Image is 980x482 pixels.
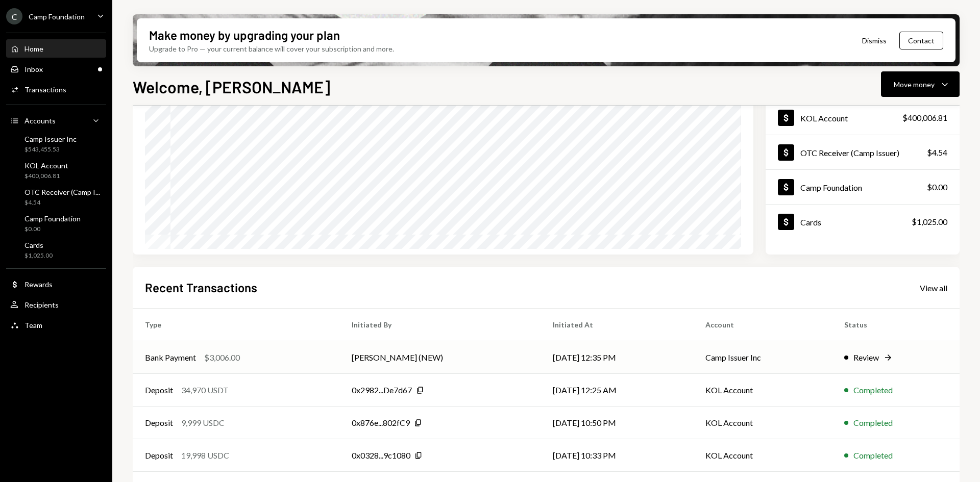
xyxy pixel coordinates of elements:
td: [DATE] 12:25 AM [541,374,694,407]
div: Completed [853,384,893,396]
a: Camp Issuer Inc$543,455.53 [6,132,106,156]
div: 9,999 USDC [181,417,225,429]
a: Home [6,39,106,58]
a: Recipients [6,295,106,314]
th: Initiated By [339,309,540,341]
td: [PERSON_NAME] (NEW) [339,341,540,374]
a: OTC Receiver (Camp I...$4.54 [6,185,106,209]
div: Home [24,44,43,53]
a: KOL Account$400,006.81 [766,100,960,135]
a: Cards$1,025.00 [6,238,106,262]
div: $0.00 [927,181,947,193]
div: 19,998 USDC [181,449,229,462]
div: Cards [800,217,821,227]
div: Inbox [24,65,43,73]
div: Cards [24,241,53,249]
div: $400,006.81 [24,172,68,181]
div: 0x2982...De7d67 [352,384,412,396]
div: OTC Receiver (Camp I... [24,188,100,196]
td: KOL Account [693,407,832,439]
div: Completed [853,449,893,462]
div: 34,970 USDT [181,384,229,396]
div: $543,455.53 [24,145,77,154]
div: $400,006.81 [902,112,947,124]
th: Initiated At [541,309,694,341]
div: Transactions [24,85,66,94]
th: Account [693,309,832,341]
div: $3,006.00 [204,351,240,364]
div: Upgrade to Pro — your current balance will cover your subscription and more. [149,43,394,54]
div: Review [853,351,879,364]
a: View all [920,282,947,293]
div: 0x876e...802fC9 [352,417,410,429]
a: KOL Account$400,006.81 [6,158,106,183]
div: Camp Foundation [29,12,85,21]
div: Recipients [24,300,59,309]
a: Camp Foundation$0.00 [766,170,960,204]
td: [DATE] 10:50 PM [541,407,694,439]
div: $4.54 [927,146,947,159]
a: Rewards [6,275,106,293]
div: KOL Account [24,161,68,170]
div: Bank Payment [145,351,196,364]
th: Status [832,309,960,341]
div: Camp Foundation [800,183,862,192]
a: Cards$1,025.00 [766,205,960,239]
div: Accounts [24,116,56,125]
div: C [6,8,22,24]
a: Inbox [6,60,106,78]
th: Type [133,309,339,341]
button: Contact [899,32,943,49]
div: Camp Issuer Inc [24,135,77,143]
a: Transactions [6,80,106,98]
a: Camp Foundation$0.00 [6,211,106,236]
div: Deposit [145,449,173,462]
div: $0.00 [24,225,81,234]
h2: Recent Transactions [145,279,257,296]
div: OTC Receiver (Camp Issuer) [800,148,899,158]
button: Move money [881,71,960,97]
td: KOL Account [693,439,832,472]
div: View all [920,283,947,293]
div: Camp Foundation [24,214,81,223]
div: Move money [894,79,935,90]
td: KOL Account [693,374,832,407]
td: [DATE] 10:33 PM [541,439,694,472]
div: Rewards [24,280,53,289]
a: Team [6,316,106,334]
td: [DATE] 12:35 PM [541,341,694,374]
div: $1,025.00 [912,216,947,228]
button: Dismiss [849,29,899,53]
div: $1,025.00 [24,251,53,260]
div: Team [24,321,42,329]
div: $4.54 [24,198,100,207]
div: 0x0328...9c1080 [352,449,410,462]
a: OTC Receiver (Camp Issuer)$4.54 [766,135,960,169]
div: Make money by upgrading your plan [149,27,340,43]
h1: Welcome, [PERSON_NAME] [133,77,330,97]
div: KOL Account [800,113,848,123]
div: Completed [853,417,893,429]
td: Camp Issuer Inc [693,341,832,374]
a: Accounts [6,111,106,130]
div: Deposit [145,384,173,396]
div: Deposit [145,417,173,429]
